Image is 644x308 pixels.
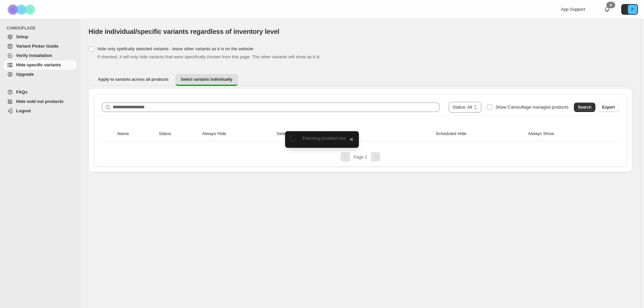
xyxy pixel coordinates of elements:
[16,44,58,49] span: Variant Picker Guide
[98,77,169,82] span: Apply to variants across all products
[526,126,605,141] th: Always Show
[561,7,585,12] span: App Support
[598,103,619,112] button: Export
[16,99,64,104] span: Hide sold out products
[16,62,61,67] span: Hide specific variants
[7,25,77,31] span: CAMOUFLAGE
[631,7,634,11] text: P
[495,105,569,110] span: Show Camouflage managed products
[157,126,201,141] th: Status
[16,108,31,113] span: Logout
[303,136,346,141] span: Fetching product list
[604,6,610,13] a: 0
[175,74,238,86] button: Select variants individually
[115,126,157,141] th: Name
[4,42,76,51] a: Variant Picker Guide
[602,105,615,110] span: Export
[628,5,637,14] span: Avatar with initials P
[89,28,279,35] span: Hide individual/specific variants regardless of inventory level
[4,51,76,60] a: Verify Installation
[16,72,34,77] span: Upgrade
[97,54,321,59] span: If checked, it will only hide variants that were specifically chosen from this page. The other va...
[4,87,76,97] a: FAQs
[200,126,275,141] th: Always Hide
[5,0,39,19] img: Camouflage
[93,74,174,85] button: Apply to variants across all products
[97,46,253,51] span: Hide only spefically selected variants - leave other variants as it is on the website
[4,60,76,70] a: Hide specific variants
[606,2,615,8] div: 0
[4,97,76,106] a: Hide sold out products
[16,89,28,95] span: FAQs
[89,88,632,172] div: Select variants individually
[16,34,28,39] span: Setup
[621,4,638,15] button: Avatar with initials P
[574,103,595,112] button: Search
[434,126,526,141] th: Scheduled Hide
[275,126,434,141] th: Selected/Excluded Countries
[4,106,76,116] a: Logout
[354,155,367,160] span: Page 1
[4,70,76,79] a: Upgrade
[181,77,232,82] span: Select variants individually
[99,152,622,162] nav: Pagination
[4,32,76,42] a: Setup
[16,53,52,58] span: Verify Installation
[578,105,591,110] span: Search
